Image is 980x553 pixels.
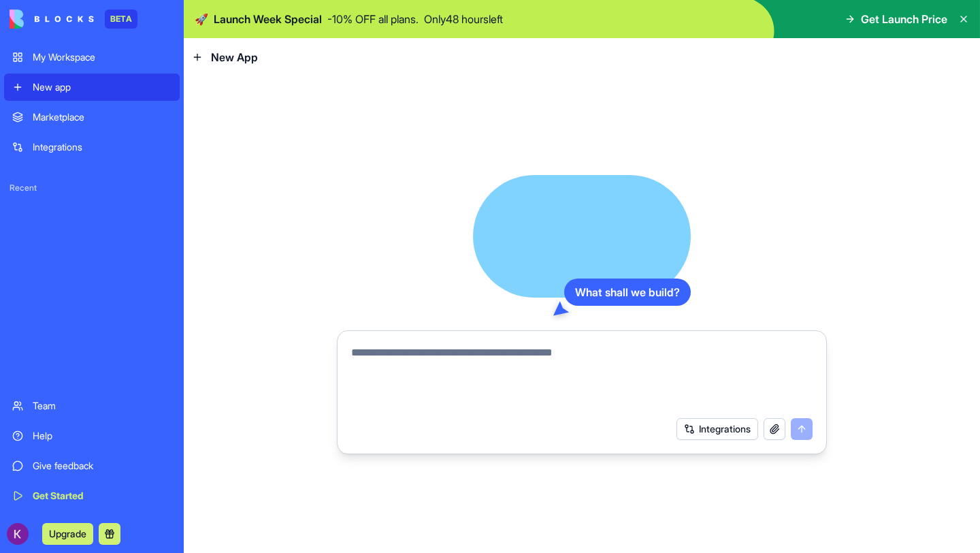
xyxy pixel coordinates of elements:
a: New app [4,74,180,101]
div: Give feedback [33,459,171,473]
a: Team [4,392,180,420]
div: Integrations [33,140,171,154]
a: Marketplace [4,104,180,131]
a: Get Started [4,482,180,509]
a: My Workspace [4,44,180,71]
span: 🚀 [195,11,208,27]
a: Upgrade [42,526,93,540]
p: Only 48 hours left [424,11,503,27]
span: Launch Week Special [214,11,322,27]
img: ACg8ocKl5U5QmUbvcwp9uNSvTA2O8NNrBfKFgQF4f7cPcaprHJ7FFg=s96-c [7,523,29,545]
div: BETA [105,10,137,29]
button: Integrations [676,418,758,440]
p: - 10 % OFF all plans. [327,11,419,27]
span: Get Launch Price [861,11,947,27]
a: Integrations [4,133,180,161]
img: logo [10,10,94,29]
div: Marketplace [33,110,171,124]
span: Recent [4,183,180,193]
a: BETA [10,10,137,29]
a: Help [4,422,180,449]
a: Give feedback [4,452,180,479]
div: My Workspace [33,50,171,64]
div: New app [33,80,171,94]
div: What shall we build? [564,279,691,306]
button: Upgrade [42,523,93,545]
div: Team [33,399,171,413]
div: Get Started [33,489,171,503]
div: Help [33,429,171,443]
span: New App [211,49,258,65]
